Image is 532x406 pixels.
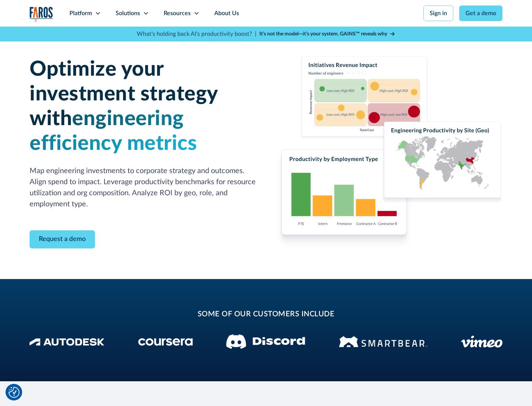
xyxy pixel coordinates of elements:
span: engineering efficiency metrics [30,109,197,154]
button: Cookie Settings [8,387,20,398]
a: Get a demo [459,6,502,21]
img: Smartbear Logo [339,335,427,348]
img: Logo of the analytics and reporting company Faros. [30,7,53,22]
img: Autodesk Logo [30,338,105,346]
img: Vimeo logo [461,336,502,348]
img: Charts displaying initiatives revenue impact, productivity by employment type and engineering pro... [275,56,502,250]
a: Sign in [423,6,453,21]
p: Map engineering investments to corporate strategy and outcomes. Align spend to impact. Leverage p... [30,165,257,210]
strong: It’s not the model—it’s your system. GAINS™ reveals why [259,31,387,37]
div: Platform [69,9,92,18]
div: Resources [164,9,191,18]
img: Discord logo [226,334,305,349]
h2: some of our customers include [89,309,443,320]
img: Revisit consent button [8,387,20,398]
a: home [30,7,53,22]
p: What's holding back AI's productivity boost? | [137,30,256,38]
div: Solutions [116,9,140,18]
h1: Optimize your investment strategy with [30,57,257,156]
a: It’s not the model—it’s your system. GAINS™ reveals why [259,30,395,38]
a: Contact Modal [30,230,95,248]
img: Coursera Logo [138,338,193,346]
